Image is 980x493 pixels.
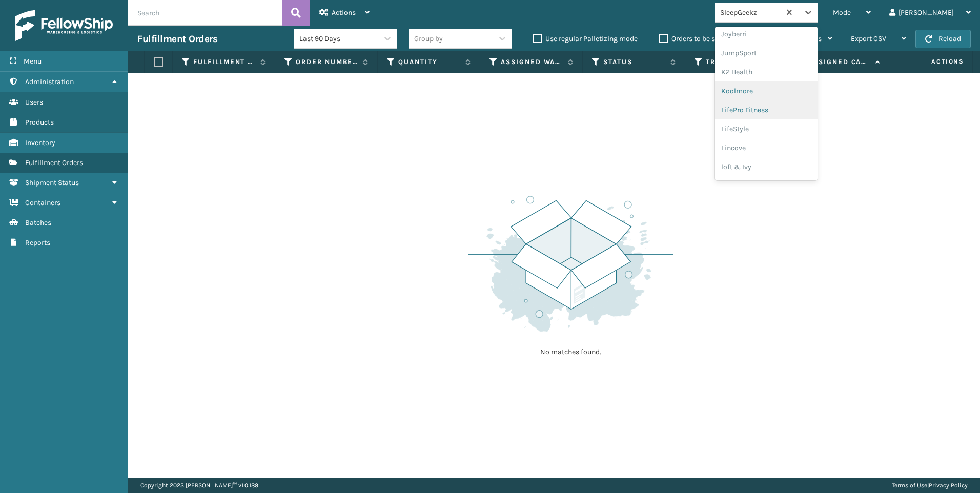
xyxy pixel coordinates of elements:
[715,25,818,44] div: Joyberri
[25,98,43,107] span: Users
[296,57,358,67] label: Order Number
[915,30,971,48] button: Reload
[414,33,443,44] div: Group by
[808,57,870,67] label: Assigned Carrier Service
[715,63,818,81] div: K2 Health
[851,34,886,43] span: Export CSV
[137,33,217,45] h3: Fulfillment Orders
[715,100,818,119] div: LifePro Fitness
[25,138,55,147] span: Inventory
[25,238,50,247] span: Reports
[715,138,818,157] div: Lincove
[715,176,818,195] div: [PERSON_NAME]
[193,57,255,67] label: Fulfillment Order Id
[398,57,460,67] label: Quantity
[15,10,113,41] img: logo
[720,7,781,18] div: SleepGeekz
[25,118,54,127] span: Products
[533,34,638,43] label: Use regular Palletizing mode
[706,57,768,67] label: Tracking Number
[715,44,818,63] div: JumpSport
[332,8,356,17] span: Actions
[24,57,42,66] span: Menu
[603,57,665,67] label: Status
[25,158,83,167] span: Fulfillment Orders
[892,478,968,493] div: |
[140,478,258,493] p: Copyright 2023 [PERSON_NAME]™ v 1.0.189
[892,482,927,489] a: Terms of Use
[715,81,818,100] div: Koolmore
[899,53,970,70] span: Actions
[715,119,818,138] div: LifeStyle
[299,33,379,44] div: Last 90 Days
[25,218,51,227] span: Batches
[25,178,79,187] span: Shipment Status
[715,157,818,176] div: loft & Ivy
[501,57,563,67] label: Assigned Warehouse
[833,8,851,17] span: Mode
[929,482,968,489] a: Privacy Policy
[25,198,60,207] span: Containers
[659,34,759,43] label: Orders to be shipped [DATE]
[25,77,74,86] span: Administration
